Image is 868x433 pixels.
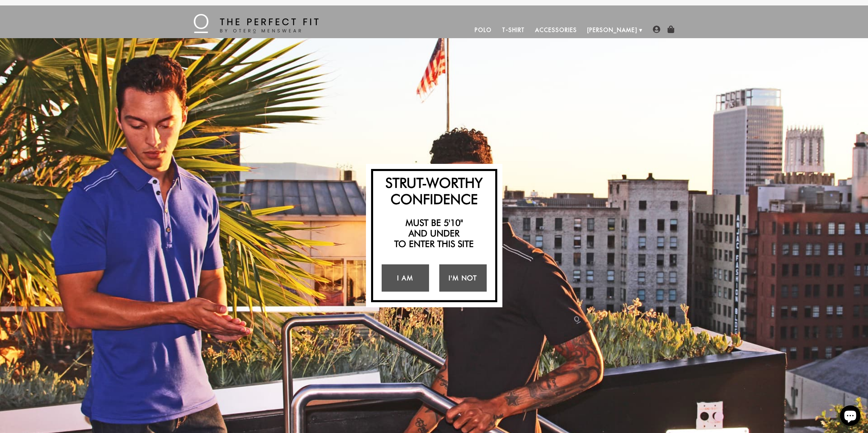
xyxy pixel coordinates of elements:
img: user-account-icon.png [653,26,660,33]
a: Accessories [530,22,582,38]
a: I'm Not [439,264,487,292]
h2: Must be 5'10" and under to enter this site [377,217,492,249]
a: Polo [470,22,497,38]
h2: Strut-Worthy Confidence [377,174,492,207]
a: I Am [382,264,429,292]
img: The Perfect Fit - by Otero Menswear - Logo [194,14,319,33]
a: T-Shirt [497,22,530,38]
img: shopping-bag-icon.png [667,26,675,33]
inbox-online-store-chat: Shopify online store chat [838,405,863,428]
a: [PERSON_NAME] [582,22,643,38]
